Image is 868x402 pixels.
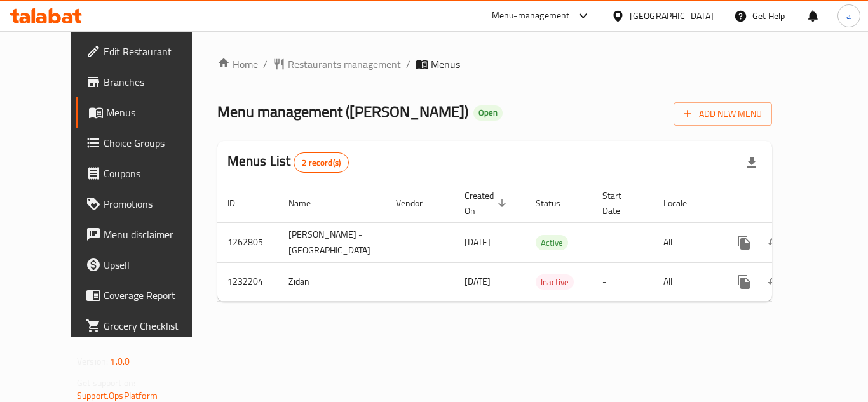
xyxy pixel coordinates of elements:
[602,188,638,218] span: Start Date
[729,227,759,258] button: more
[104,74,205,90] span: Branches
[278,262,386,301] td: Zidan
[663,196,703,211] span: Locale
[592,222,653,262] td: -
[759,227,790,258] button: Change Status
[263,57,268,72] li: /
[104,288,205,303] span: Coverage Report
[104,196,205,211] span: Promotions
[406,57,410,72] li: /
[630,9,714,23] div: [GEOGRAPHIC_DATA]
[431,57,460,72] span: Menus
[76,97,215,128] a: Menus
[104,257,205,272] span: Upsell
[729,267,759,297] button: more
[278,222,386,262] td: [PERSON_NAME] - [GEOGRAPHIC_DATA]
[217,222,278,262] td: 1262805
[77,375,135,391] span: Get support on:
[227,196,252,211] span: ID
[294,157,348,169] span: 2 record(s)
[76,158,215,189] a: Coupons
[592,262,653,301] td: -
[106,105,205,120] span: Menus
[76,128,215,158] a: Choice Groups
[76,311,215,341] a: Grocery Checklist
[217,184,861,302] table: enhanced table
[846,9,851,23] span: a
[77,353,108,370] span: Version:
[76,280,215,311] a: Coverage Report
[288,196,327,211] span: Name
[104,227,205,242] span: Menu disclaimer
[465,188,510,218] span: Created On
[674,102,772,126] button: Add New Menu
[104,166,205,181] span: Coupons
[536,236,568,250] span: Active
[273,57,401,72] a: Restaurants management
[104,44,205,59] span: Edit Restaurant
[217,57,258,72] a: Home
[76,250,215,280] a: Upsell
[76,219,215,250] a: Menu disclaimer
[465,273,491,290] span: [DATE]
[110,353,130,370] span: 1.0.0
[217,57,772,72] nav: breadcrumb
[104,318,205,333] span: Grocery Checklist
[536,196,577,211] span: Status
[684,106,762,122] span: Add New Menu
[465,234,491,250] span: [DATE]
[719,184,861,223] th: Actions
[104,135,205,151] span: Choice Groups
[396,196,439,211] span: Vendor
[227,152,349,173] h2: Menus List
[217,262,278,301] td: 1232204
[492,8,570,23] div: Menu-management
[294,152,349,173] div: Total records count
[759,267,790,297] button: Change Status
[473,105,503,121] div: Open
[76,67,215,97] a: Branches
[536,275,574,290] span: Inactive
[288,57,401,72] span: Restaurants management
[653,222,719,262] td: All
[736,147,767,178] div: Export file
[76,189,215,219] a: Promotions
[536,235,568,250] div: Active
[473,107,503,118] span: Open
[653,262,719,301] td: All
[217,97,468,126] span: Menu management ( [PERSON_NAME] )
[76,36,215,67] a: Edit Restaurant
